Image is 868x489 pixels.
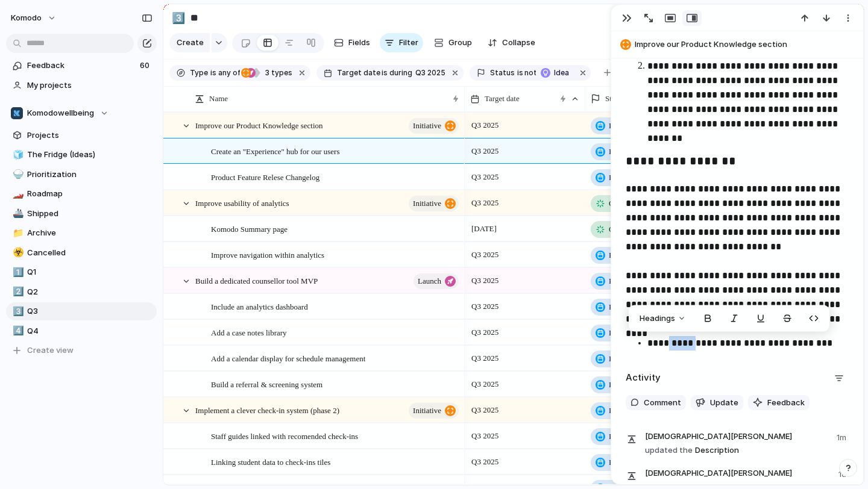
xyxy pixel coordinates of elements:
[211,325,287,339] span: Add a case notes library
[644,397,681,409] span: Comment
[13,246,21,260] div: ☣️
[210,67,216,78] span: is
[27,79,153,92] span: My projects
[11,247,23,259] button: ☣️
[11,12,42,24] span: Komodo
[27,107,94,119] span: Komodowellbeing
[767,397,805,409] span: Feedback
[13,148,21,162] div: 🧊
[6,263,157,281] a: 1️⃣Q1
[27,60,136,72] span: Feedback
[837,429,849,444] span: 1m
[11,325,23,337] button: 4️⃣
[11,208,23,220] button: 🚢
[6,104,157,122] button: Komodowellbeing
[13,226,21,240] div: 📁
[640,313,675,325] span: Headings
[27,208,153,220] span: Shipped
[177,37,204,49] span: Create
[6,185,157,203] a: 🏎️Roadmap
[13,266,21,279] div: 1️⃣
[597,64,658,81] button: Add filter
[609,456,634,469] span: Planned
[691,395,743,411] button: Update
[502,37,535,49] span: Collapse
[554,67,571,78] span: Idea
[6,146,157,164] a: 🧊The Fridge (Ideas)
[11,149,23,161] button: 🧊
[209,93,228,105] span: Name
[208,66,242,79] button: isany of
[468,248,502,262] span: Q3 2025
[537,66,575,79] button: Idea
[211,351,365,365] span: Add a calendar display for schedule management
[626,395,686,411] button: Comment
[5,8,63,28] button: Komodo
[211,222,288,235] span: Komodo Summary page
[27,247,153,259] span: Cancelled
[27,169,153,181] span: Prioritization
[609,146,634,158] span: Planned
[609,275,634,287] span: Planned
[11,169,23,181] button: 🍚
[195,118,323,132] span: Improve our Product Knowledge section
[468,273,502,288] span: Q3 2025
[6,302,157,320] div: 3️⃣Q3
[6,244,157,262] div: ☣️Cancelled
[348,37,370,49] span: Fields
[211,248,324,261] span: Improve navigation within analytics
[645,444,693,456] span: updated the
[609,405,634,417] span: Planned
[468,170,502,184] span: Q3 2025
[6,126,157,145] a: Projects
[418,273,441,290] span: launch
[13,305,21,319] div: 3️⃣
[11,188,23,200] button: 🏎️
[468,118,502,132] span: Q3 2025
[211,429,358,443] span: Staff guides linked with recomended check-ins
[211,170,319,184] span: Product Feature Relese Changelog
[448,37,472,49] span: Group
[483,33,540,52] button: Collapse
[605,93,624,105] span: Status
[468,299,502,314] span: Q3 2025
[609,198,636,210] span: On track
[6,166,157,184] div: 🍚Prioritization
[262,68,271,77] span: 3
[6,205,157,223] a: 🚢Shipped
[195,403,339,417] span: Implement a clever check-in system (phase 2)
[609,379,634,391] span: Planned
[27,149,153,161] span: The Fridge (Ideas)
[27,266,153,278] span: Q1
[211,377,322,391] span: Build a referral & screening system
[11,305,23,317] button: 3️⃣
[169,8,188,28] button: 3️⃣
[27,188,153,200] span: Roadmap
[838,466,849,481] span: 1d
[211,299,308,313] span: Include an analytics dashboard
[380,66,414,79] button: isduring
[11,266,23,278] button: 1️⃣
[27,129,153,142] span: Projects
[27,227,153,239] span: Archive
[399,37,418,49] span: Filter
[380,33,423,52] button: Filter
[428,33,478,52] button: Group
[195,273,318,287] span: Build a dedicated counsellor tool MVP
[468,429,502,443] span: Q3 2025
[409,403,459,419] button: initiative
[337,67,380,78] span: Target date
[13,207,21,220] div: 🚢
[216,67,240,78] span: any of
[27,305,153,317] span: Q3
[414,273,459,289] button: launch
[609,353,634,365] span: Planned
[468,403,502,417] span: Q3 2025
[632,309,693,328] button: Headings
[609,327,634,339] span: Planned
[11,227,23,239] button: 📁
[241,66,295,79] button: 3 types
[468,377,502,391] span: Q3 2025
